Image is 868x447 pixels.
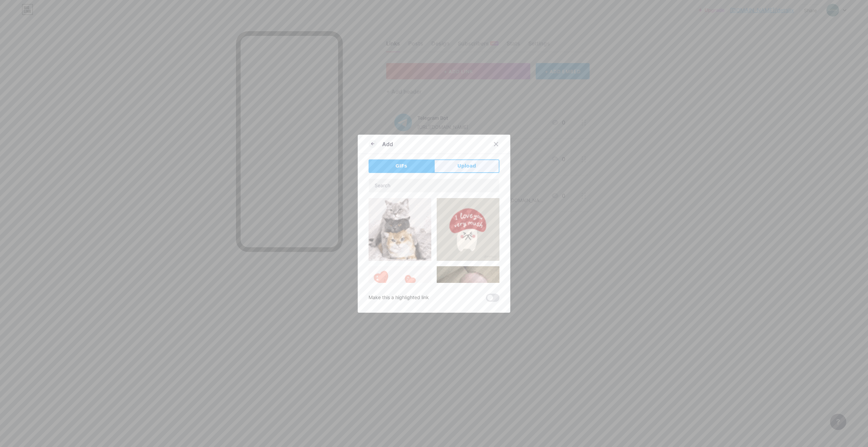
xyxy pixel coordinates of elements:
button: GIFs [369,159,434,173]
button: Upload [434,159,499,173]
img: Gihpy [437,198,499,261]
input: Search [369,179,499,192]
div: Make this a highlighted link [369,294,429,302]
img: Gihpy [369,198,431,261]
span: GIFs [395,162,407,170]
img: Gihpy [437,266,499,314]
img: Gihpy [369,266,431,329]
span: Upload [457,162,476,170]
div: Add [382,140,393,148]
